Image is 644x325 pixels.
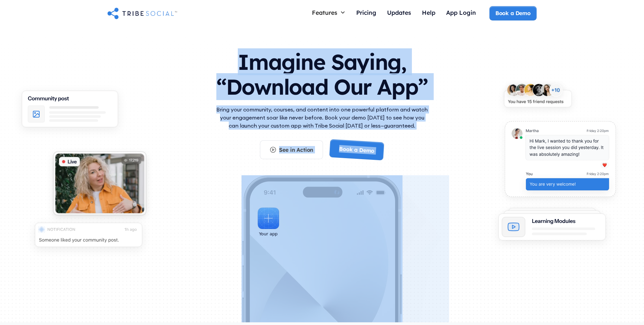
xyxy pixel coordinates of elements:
[446,9,476,16] div: App Login
[417,6,441,20] a: Help
[307,6,351,19] div: Features
[215,43,429,102] h1: Imagine Saying, “Download Our App”
[496,78,580,118] img: An illustration of New friends requests
[489,203,615,252] img: An illustration of Learning Modules
[382,6,417,20] a: Updates
[351,6,382,20] a: Pricing
[107,6,177,20] a: home
[13,84,127,139] img: An illustration of Community Feed
[329,139,384,160] a: Book a Demo
[215,105,429,130] p: Bring your community, courses, and content into one powerful platform and watch your engagement s...
[260,140,323,159] a: See in Action
[26,216,151,258] img: An illustration of push notification
[422,9,435,16] div: Help
[45,145,154,226] img: An illustration of Live video
[489,6,537,20] a: Book a Demo
[279,146,313,153] div: See in Action
[259,230,277,238] div: Your app
[441,6,481,20] a: App Login
[496,115,625,208] img: An illustration of chat
[356,9,376,16] div: Pricing
[312,9,337,16] div: Features
[387,9,411,16] div: Updates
